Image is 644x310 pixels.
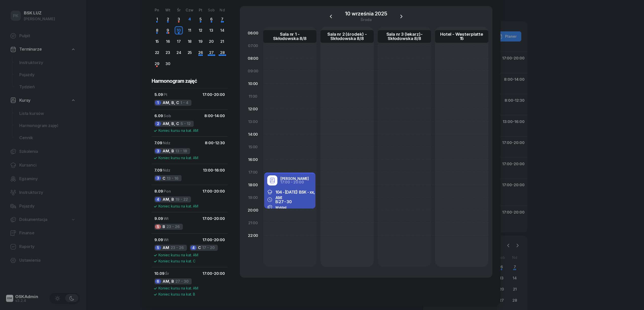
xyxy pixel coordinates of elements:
div: 19 [196,37,205,46]
div: 3 [155,176,161,180]
div: 21:00 [243,216,263,229]
div: 3 [175,15,183,23]
span: AM, B, C [163,120,179,127]
div: 3 [155,149,161,153]
div: Sala nr 3 (lekarz)- Skłodowska 8/8 [382,32,427,41]
div: 25 [186,49,194,57]
span: 12:30 [215,140,225,145]
div: 22 [153,49,161,57]
div: 13 [207,26,216,34]
div: 6 [155,279,161,284]
button: 7.09Ndz13:00-16:003C13 - 16 [151,164,228,185]
a: Sala nr 3 (lekarz)- Skłodowska 8/8 [378,30,431,43]
div: - [204,113,225,119]
div: 15 [153,37,161,46]
span: 16:00 [215,168,225,173]
div: 16:00 [243,153,263,166]
div: 07:00 [243,39,263,52]
div: Pn [152,8,163,12]
button: 6.09Sob8:00-14:002AM, B, C5 - 12Koniec kursu na kat. AM [151,109,228,137]
span: C [198,246,201,250]
span: AM, B [163,196,174,203]
div: Sala nr 1 - Skłodowska 8/8 [267,32,312,41]
span: Pon [164,189,171,194]
span: 10.09 [154,271,165,276]
div: 5 [155,245,161,250]
a: Hotel - Westerplatte 15 [435,30,488,43]
span: 7.09 [154,140,162,145]
span: 17:00 [203,271,212,276]
span: 7.09 [154,168,162,173]
span: Sob [164,113,171,118]
span: 13:00 [203,168,213,173]
div: 22:00 [243,229,263,242]
div: - [203,188,225,195]
div: 5 [155,224,161,229]
div: 17:00 - 20:00 [280,180,309,184]
div: 19 - 22 [154,196,191,202]
span: Ndz [163,140,170,145]
button: 9.09Wt17:00-20:005AM23 - 264C17 - 20Koniec kursu na kat. AMKoniec kursu na kat. C [151,233,228,267]
div: 15:00 [243,140,263,153]
span: B [163,223,165,230]
div: [PERSON_NAME] [280,177,309,180]
button: 9.09Wt17:00-20:005B23 - 26 [151,212,228,233]
div: 2 [155,121,161,126]
div: - [203,91,225,98]
div: Nd [217,8,228,12]
div: 19:00 [243,191,263,204]
span: AM, B [163,148,174,154]
span: Wykład [275,205,287,209]
div: 4 [155,197,161,202]
div: - [203,270,225,277]
div: 23 - 26 [154,245,187,251]
div: 06:00 [243,27,263,39]
div: środa [345,18,387,22]
div: 2 [164,15,172,23]
div: 09:00 [243,65,263,77]
span: 17:00 [203,237,212,242]
span: 20:00 [214,92,225,97]
a: Sala nr 1 - Skłodowska 8/8 [263,30,316,43]
div: - [203,167,225,174]
div: 24 [175,49,183,57]
div: 5 [196,15,205,23]
div: 10 września 2025 [345,11,387,16]
div: B: [275,200,292,204]
div: 27 - 30 [154,278,192,284]
div: 21 [218,37,226,46]
span: AM, B [163,278,174,285]
div: 20 [207,37,216,46]
div: 26 [196,49,205,57]
div: 13 - 16 [154,175,182,181]
div: 12:00 [243,102,263,115]
span: 9.09 [154,216,163,221]
button: 5.09Pt17:00-20:001AM, B, C1 - 4 [151,88,228,109]
span: 17:00 [203,189,212,194]
div: - [205,140,225,146]
div: 17:00 [243,166,263,178]
span: Koniec kursu na kat. AM [158,286,198,290]
div: Czw [184,8,195,12]
div: 4 [190,245,196,250]
span: Śr [165,271,169,276]
div: 10:00 [243,77,263,90]
span: 5.09 [154,92,163,97]
span: Koniec kursu na kat. C [158,259,195,263]
span: C [163,175,165,182]
div: 27 [207,49,216,57]
span: 8.09 [154,189,163,194]
div: 8 [153,26,161,34]
div: 17 - 20 [190,245,218,251]
div: 23 - 26 [154,224,183,230]
span: 8:00 [205,140,213,145]
div: Pt [195,8,206,12]
span: 6.09 [154,113,163,118]
div: 28 [218,49,226,57]
span: AM, B, C [163,99,179,106]
span: Pt [164,92,167,97]
div: - [203,237,225,243]
span: 17:00 [203,216,212,221]
span: 9.09 [154,237,163,242]
div: Sob [206,8,217,12]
